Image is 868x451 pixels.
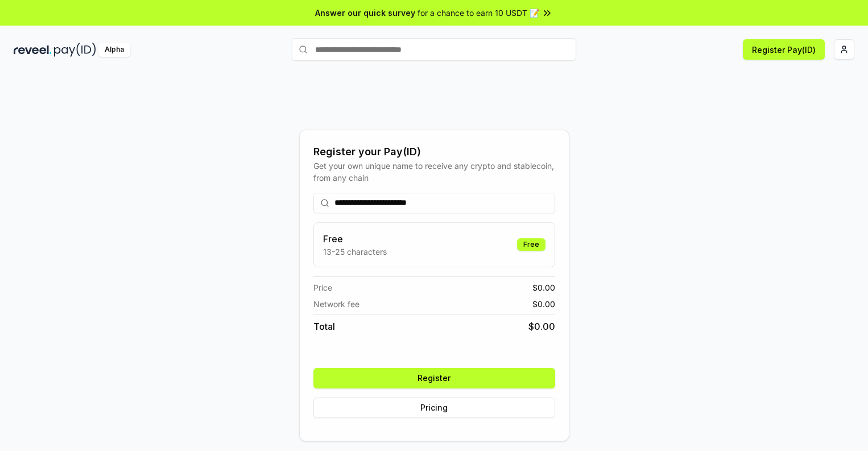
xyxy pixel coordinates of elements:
[313,160,555,184] div: Get your own unique name to receive any crypto and stablecoin, from any chain
[54,43,96,57] img: pay_id
[532,298,555,310] span: $ 0.00
[323,232,387,246] h3: Free
[315,7,415,19] span: Answer our quick survey
[14,43,52,57] img: reveel_dark
[313,282,332,293] span: Price
[313,368,555,388] button: Register
[313,320,335,333] span: Total
[743,39,825,60] button: Register Pay(ID)
[517,238,545,251] div: Free
[98,43,130,57] div: Alpha
[313,298,359,310] span: Network fee
[528,320,555,333] span: $ 0.00
[418,7,539,19] span: for a chance to earn 10 USDT 📝
[313,398,555,418] button: Pricing
[532,282,555,293] span: $ 0.00
[323,246,387,258] p: 13-25 characters
[313,144,555,160] div: Register your Pay(ID)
